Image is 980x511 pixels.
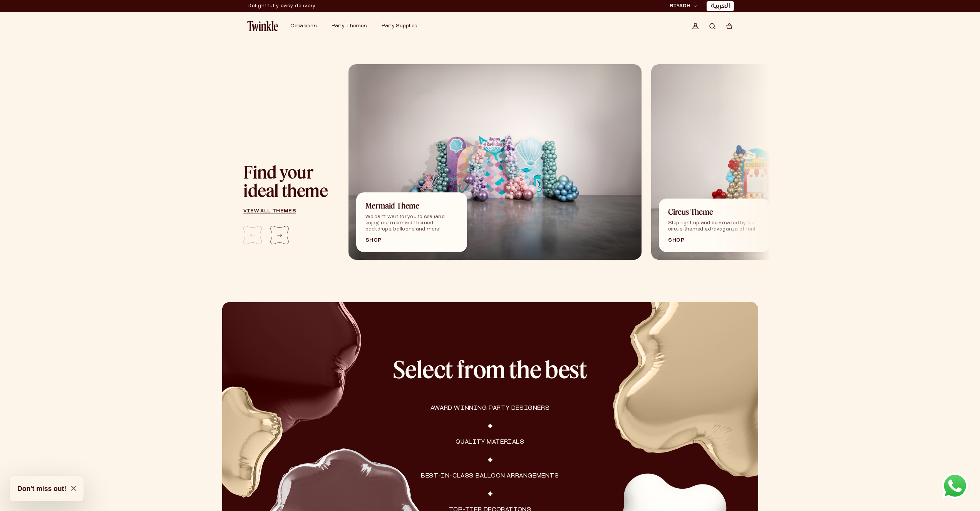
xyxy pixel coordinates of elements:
span: Party Supplies [382,24,417,28]
a: Shop [365,238,458,243]
a: العربية [710,2,730,10]
span: Award winning party designers [431,406,549,411]
h6: Circus Theme [668,208,761,215]
span: Party Themes [332,24,367,28]
h6: Mermaid Theme [365,202,458,209]
a: view all themes [243,209,330,214]
div: Announcement [248,0,316,12]
span: Occasions [290,24,317,28]
div: We can't wait for you to sea (and enjoy) our mermaid-themed backdrops, balloons and more! [365,214,458,232]
p: Delightfully easy delivery [248,0,316,12]
div: 2 / 5 [651,64,945,260]
a: Party Supplies [382,23,417,29]
img: Twinkle [247,21,278,31]
h3: Find your ideal theme [243,163,330,200]
span: RIYADH [670,3,690,10]
a: Occasions [290,23,317,29]
h2: Select from the best [393,357,587,381]
summary: Party Themes [327,18,377,34]
span: Quality materials [456,440,524,445]
summary: Party Supplies [377,18,428,34]
span: Best-in-class balloon arrangements [421,474,559,479]
a: Shop [668,238,761,243]
summary: Search [704,18,721,35]
div: 1 / 5 [348,64,642,260]
div: Step right up and be amazed by our circus-themed extravaganza of fun! [668,220,761,232]
button: RIYADH [667,2,700,10]
a: Party Themes [332,23,367,29]
div: Next slide [270,226,289,244]
summary: Occasions [286,18,327,34]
